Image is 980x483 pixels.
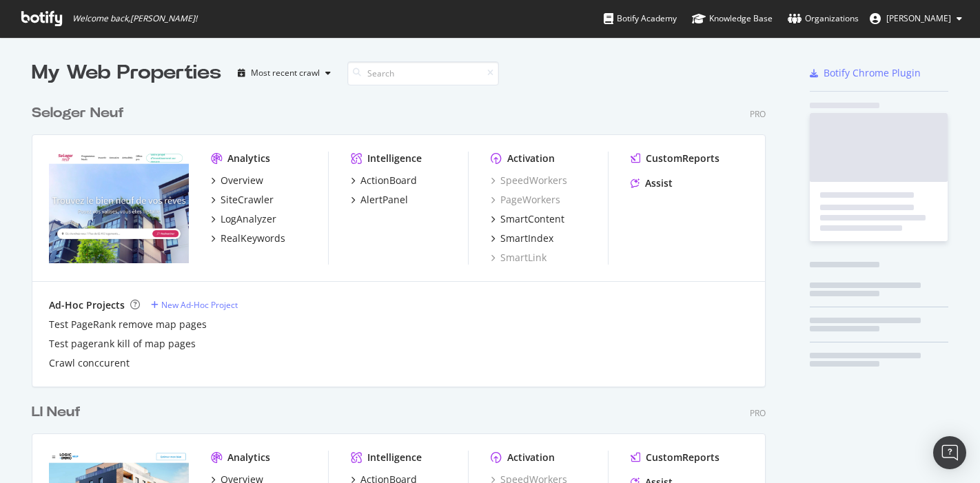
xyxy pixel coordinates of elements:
[750,407,766,419] div: Pro
[351,174,417,187] a: ActionBoard
[645,176,673,190] div: Assist
[360,193,408,207] div: AlertPanel
[750,108,766,120] div: Pro
[347,61,499,85] input: Search
[604,12,677,25] div: Botify Academy
[211,212,276,226] a: LogAnalyzer
[49,356,130,370] a: Crawl conccurent
[507,152,555,165] div: Activation
[788,12,859,25] div: Organizations
[72,13,197,24] span: Welcome back, [PERSON_NAME] !
[49,152,189,263] img: selogerneuf.com
[859,8,973,30] button: [PERSON_NAME]
[351,193,408,207] a: AlertPanel
[631,176,673,190] a: Assist
[32,103,130,123] a: Seloger Neuf
[692,12,773,25] div: Knowledge Base
[824,66,921,80] div: Botify Chrome Plugin
[491,174,567,187] a: SpeedWorkers
[367,152,422,165] div: Intelligence
[631,451,719,464] a: CustomReports
[211,232,285,245] a: RealKeywords
[32,402,86,422] a: LI Neuf
[49,318,207,331] a: Test PageRank remove map pages
[631,152,719,165] a: CustomReports
[32,59,221,87] div: My Web Properties
[360,174,417,187] div: ActionBoard
[491,193,560,207] a: PageWorkers
[886,12,951,24] span: Jean-Baptiste Picot
[211,174,263,187] a: Overview
[646,451,719,464] div: CustomReports
[491,232,553,245] a: SmartIndex
[500,212,564,226] div: SmartContent
[251,69,320,77] div: Most recent crawl
[49,337,196,351] a: Test pagerank kill of map pages
[49,298,125,312] div: Ad-Hoc Projects
[221,232,285,245] div: RealKeywords
[491,251,547,265] a: SmartLink
[227,451,270,464] div: Analytics
[221,212,276,226] div: LogAnalyzer
[211,193,274,207] a: SiteCrawler
[32,402,81,422] div: LI Neuf
[933,436,966,469] div: Open Intercom Messenger
[151,299,238,311] a: New Ad-Hoc Project
[232,62,336,84] button: Most recent crawl
[227,152,270,165] div: Analytics
[491,212,564,226] a: SmartContent
[367,451,422,464] div: Intelligence
[161,299,238,311] div: New Ad-Hoc Project
[810,66,921,80] a: Botify Chrome Plugin
[507,451,555,464] div: Activation
[221,174,263,187] div: Overview
[500,232,553,245] div: SmartIndex
[32,103,124,123] div: Seloger Neuf
[221,193,274,207] div: SiteCrawler
[646,152,719,165] div: CustomReports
